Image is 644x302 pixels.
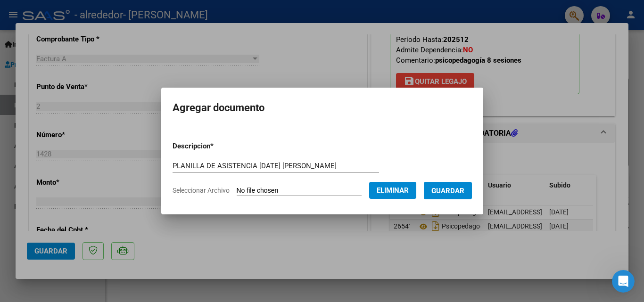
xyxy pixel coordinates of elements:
font: Agregar documento [173,102,264,114]
span: Eliminar [377,186,409,195]
font: Seleccionar Archivo [173,187,230,194]
iframe: Chat en vivo de Intercom [612,270,635,293]
font: Descripcion [173,142,210,150]
font: Guardar [431,187,464,195]
button: Eliminar [369,182,416,199]
button: Guardar [424,182,472,200]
